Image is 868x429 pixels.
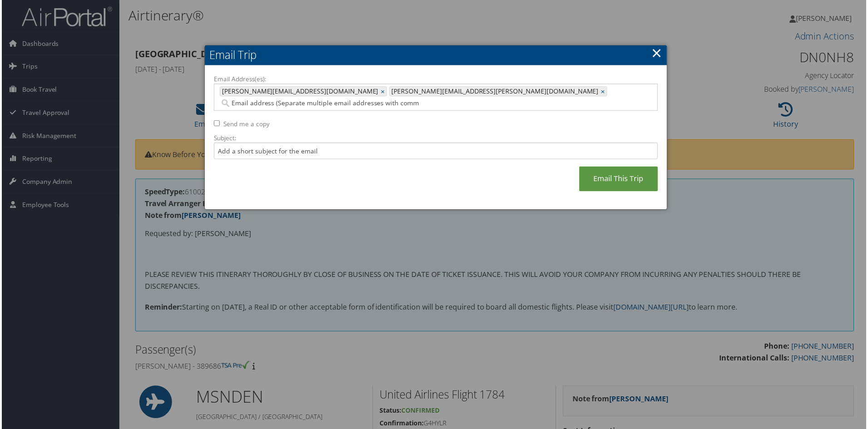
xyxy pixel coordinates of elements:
a: × [380,87,386,96]
label: Email Address(es): [213,75,659,84]
a: Email This Trip [580,167,659,192]
input: Email address (Separate multiple email addresses with commas) [219,99,425,108]
span: [PERSON_NAME][EMAIL_ADDRESS][PERSON_NAME][DOMAIN_NAME] [390,87,599,96]
label: Send me a copy [222,120,269,129]
input: Add a short subject for the email [213,143,659,160]
a: × [602,87,607,96]
label: Subject: [213,134,659,143]
span: [PERSON_NAME][EMAIL_ADDRESS][DOMAIN_NAME] [219,87,378,96]
h2: Email Trip [204,45,668,65]
a: × [652,44,663,62]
